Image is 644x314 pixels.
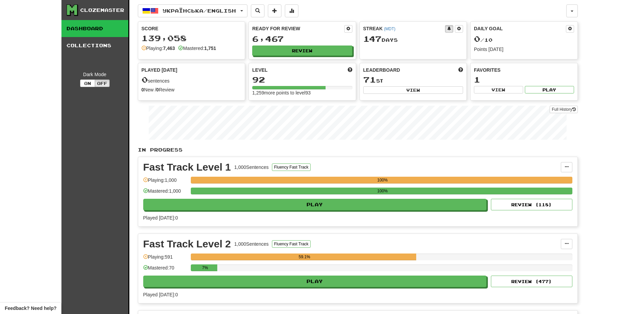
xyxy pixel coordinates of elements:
div: Day s [363,35,463,43]
div: Clozemaster [80,7,124,14]
button: View [363,86,463,94]
div: 6,467 [252,35,352,43]
button: Review (477) [491,276,572,287]
div: 1,259 more points to level 93 [252,89,352,96]
div: Fast Track Level 1 [143,162,231,172]
button: On [80,80,95,87]
button: Fluency Fast Track [272,240,310,248]
div: Streak [363,25,445,32]
div: Ready for Review [252,25,344,32]
span: / 10 [474,37,493,43]
div: New / Review [142,86,242,93]
button: Play [143,199,487,210]
div: 100% [193,177,572,184]
div: Playing: [142,45,175,52]
span: Open feedback widget [5,305,56,312]
button: Fluency Fast Track [272,163,310,171]
span: This week in points, UTC [458,67,463,73]
button: Українська/English [138,4,247,17]
a: Full History [550,106,577,113]
span: Score more points to level up [348,67,352,73]
div: Fast Track Level 2 [143,239,231,249]
div: 139,058 [142,34,242,42]
div: 59.1% [193,254,416,260]
button: Review [252,46,352,56]
div: 92 [252,75,352,84]
div: 7% [193,264,217,271]
span: 0 [474,34,480,43]
button: More stats [285,4,298,17]
div: Mastered: [178,45,216,52]
span: Played [DATE]: 0 [143,292,178,297]
div: Playing: 591 [143,254,187,265]
a: (MDT) [384,27,395,31]
span: Played [DATE] [142,67,178,73]
a: Dashboard [61,20,128,37]
div: 1,000 Sentences [234,164,269,171]
button: Search sentences [251,4,264,17]
div: Daily Goal [474,25,566,33]
div: Favorites [474,67,574,73]
button: Review (118) [491,199,572,210]
span: Played [DATE]: 0 [143,215,178,221]
button: Add sentence to collection [268,4,281,17]
span: Level [252,67,268,73]
button: Play [525,86,574,93]
div: Playing: 1,000 [143,177,187,188]
div: Dark Mode [67,71,123,78]
div: 1,000 Sentences [234,241,269,247]
span: Українська / English [163,8,236,14]
strong: 0 [156,87,159,92]
div: Mastered: 70 [143,264,187,276]
div: Points [DATE] [474,46,574,53]
strong: 0 [142,87,144,92]
div: Mastered: 1,000 [143,188,187,199]
div: st [363,75,463,84]
button: View [474,86,523,93]
span: 71 [363,75,376,84]
div: sentences [142,75,242,84]
button: Play [143,276,487,287]
span: Leaderboard [363,67,400,73]
span: 0 [142,75,148,84]
button: Off [95,80,110,87]
strong: 1,751 [204,46,216,51]
strong: 7,463 [163,46,175,51]
span: 147 [363,34,382,43]
div: 100% [193,188,572,194]
p: In Progress [138,146,578,153]
div: 1 [474,75,574,84]
a: Collections [61,37,128,54]
div: Score [142,25,242,32]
